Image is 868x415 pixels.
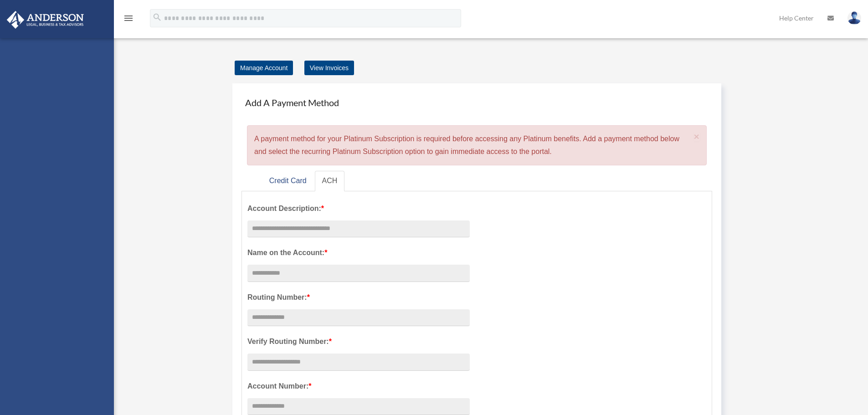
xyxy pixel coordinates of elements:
i: search [152,12,162,22]
a: Credit Card [262,171,314,191]
a: Manage Account [235,61,293,75]
img: User Pic [847,11,861,25]
label: Routing Number: [247,291,470,304]
label: Account Description: [247,202,470,215]
a: View Invoices [304,61,354,75]
img: Anderson Advisors Platinum Portal [4,11,87,29]
label: Verify Routing Number: [247,335,470,348]
div: A payment method for your Platinum Subscription is required before accessing any Platinum benefit... [247,125,707,165]
button: Close [694,132,700,141]
label: Account Number: [247,380,470,393]
h4: Add A Payment Method [241,92,712,113]
a: menu [123,16,134,24]
label: Name on the Account: [247,246,470,259]
i: menu [123,13,134,24]
span: × [694,131,700,142]
a: ACH [315,171,345,191]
